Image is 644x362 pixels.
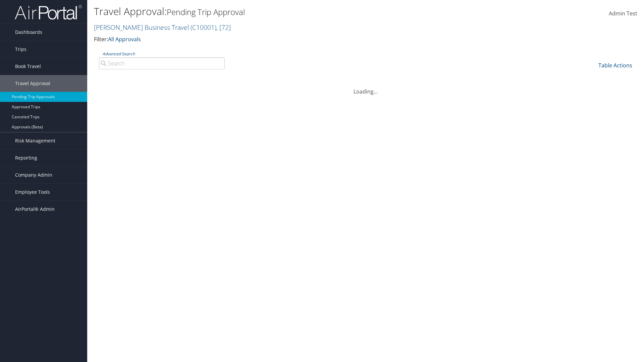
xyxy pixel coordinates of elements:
a: Admin Test [609,3,637,24]
a: [PERSON_NAME] Business Travel [94,23,231,32]
a: Table Actions [598,62,632,69]
span: Employee Tools [15,184,50,200]
span: ( C10001 ) [191,23,216,32]
span: Trips [15,41,26,58]
span: Admin Test [609,10,637,17]
a: Advanced Search [102,51,135,57]
img: airportal-logo.png [15,4,82,20]
h1: Travel Approval: [94,4,456,18]
span: AirPortal® Admin [15,201,55,218]
span: Risk Management [15,132,55,149]
a: All Approvals [108,36,141,43]
input: Advanced Search [99,57,225,69]
span: Reporting [15,149,37,166]
span: Travel Approval [15,75,50,92]
small: Pending Trip Approval [167,6,245,17]
span: Book Travel [15,58,41,75]
p: Filter: [94,35,456,44]
div: Loading... [94,79,637,96]
span: , [ 72 ] [216,23,231,32]
span: Dashboards [15,24,42,41]
span: Company Admin [15,167,52,183]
